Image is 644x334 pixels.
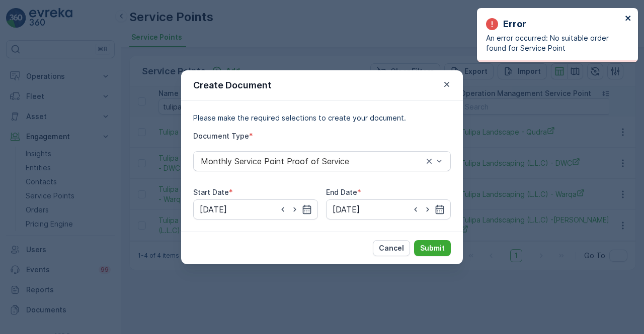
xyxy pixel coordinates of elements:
[326,199,451,219] input: dd/mm/yyyy
[414,240,451,256] button: Submit
[193,78,272,92] p: Create Document
[625,14,632,24] button: close
[193,188,229,196] label: Start Date
[373,240,410,256] button: Cancel
[486,33,622,53] p: An error occurred: No suitable order found for Service Point
[193,132,249,140] label: Document Type
[503,17,526,31] p: Error
[420,243,445,253] p: Submit
[193,113,451,123] p: Please make the required selections to create your document.
[326,188,357,196] label: End Date
[193,199,318,219] input: dd/mm/yyyy
[379,243,404,253] p: Cancel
